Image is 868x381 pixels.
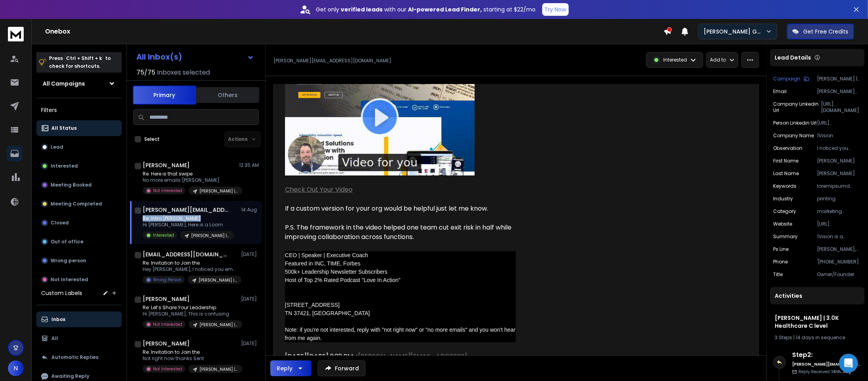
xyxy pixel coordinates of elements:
[45,27,664,36] h1: Onebox
[241,207,259,213] p: 14 Aug
[36,76,122,92] button: All Campaigns
[817,221,862,227] p: [URL][DOMAIN_NAME]
[144,136,160,142] label: Select
[774,246,789,252] p: Ps Line
[143,349,238,355] p: Re: Invitation to Join the
[817,76,862,82] p: [PERSON_NAME] | 3.0K Healthcare C level
[796,334,845,341] span: 14 days in sequence
[153,188,182,194] p: Not Interested
[799,369,851,375] p: Reply Received
[65,54,103,63] span: Ctrl + Shift + k
[191,233,229,239] p: [PERSON_NAME] | 3.0K Healthcare C level
[143,340,190,347] h1: [PERSON_NAME]
[787,24,854,39] button: Get Free Credits
[817,259,862,265] p: '[PHONE_NUMBER]
[143,304,238,311] p: Re: Let’s Share Your Leadership
[817,233,862,240] p: 1Vision is a marketing solutions provider specializing in print, digital, fulfillment, and direct...
[775,334,860,341] div: |
[341,6,383,13] strong: verified leads
[285,260,516,268] div: Featured in INC, TIME, Forbes
[542,3,569,16] button: Try Now
[51,373,89,379] p: Awaiting Reply
[36,349,122,365] button: Automatic Replies
[285,185,353,194] a: Check Out Your Video
[36,177,122,193] button: Meeting Booked
[36,331,122,346] button: All
[8,360,24,376] button: N
[143,222,234,228] p: Hi [PERSON_NAME], Here is a Loom
[704,28,766,35] p: [PERSON_NAME] Group
[143,161,190,169] h1: [PERSON_NAME]
[51,316,65,323] p: Inbox
[143,311,238,317] p: Hi [PERSON_NAME], This is confusing
[285,352,516,371] div: [DATE][DATE] 2:22 PM < > wrote:
[51,239,83,245] p: Out of office
[793,350,862,360] h6: Step 2 :
[36,196,122,212] button: Meeting Completed
[817,170,862,177] p: [PERSON_NAME]
[136,53,182,61] h1: All Inbox(s)
[774,158,799,164] p: First Name
[774,101,821,114] p: Company Linkedin Url
[51,335,58,342] p: All
[36,105,122,116] h3: Filters
[817,120,862,126] p: [URL][DOMAIN_NAME][PERSON_NAME]
[241,340,259,347] p: [DATE]
[285,309,516,317] div: TN 37421, [GEOGRAPHIC_DATA]
[817,183,862,189] p: loremipsumd sitamet, consecte adipisci, elitseddoeiu temporinci utlaboree, doloremag aliquaeni, a...
[710,57,726,63] p: Add to
[157,68,210,77] h3: Inboxes selected
[817,246,862,252] p: [PERSON_NAME], would you be the best person to speak to about transforming leadership and culture...
[316,6,536,13] p: Get only with our starting at $22/mo
[774,183,797,189] p: Keywords
[143,266,238,273] p: Hey [PERSON_NAME], I noticed you empower
[774,208,796,215] p: Category
[200,188,238,194] p: [PERSON_NAME] | 3.0K Healthcare C level
[774,271,783,278] p: Title
[143,171,238,177] p: Re: Here is that swipe
[774,88,787,95] p: Email
[136,68,155,77] span: 75 / 75
[51,125,77,131] p: All Status
[285,301,516,309] div: [STREET_ADDRESS]
[143,260,238,266] p: Re: Invitation to Join the
[285,204,516,213] div: If a custom version for your org would be helpful just let me know.
[775,314,860,330] h1: [PERSON_NAME] | 3.0K Healthcare C level
[143,355,238,362] p: Not right now thanks Sent
[774,233,798,240] p: Summary
[775,54,811,62] p: Lead Details
[36,312,122,327] button: Inbox
[817,271,862,278] p: Owner/Founder
[832,369,851,375] span: 14th, Aug
[199,277,237,283] p: [PERSON_NAME] | 2K Podcast and Workshop
[285,268,516,284] div: 500k+ Leadership Newsletter Subscribers Host of Top 2% Rated Podcast "Love In Action"
[774,196,793,202] p: Industry
[817,145,862,151] p: I noticed you create tailored marketing solutions to help brands improve and grow.
[775,334,793,341] span: 3 Steps
[817,158,862,164] p: [PERSON_NAME]
[51,144,63,150] p: Lead
[200,366,238,372] p: [PERSON_NAME] | 2K Podcast and Workshop
[143,250,230,258] h1: [EMAIL_ADDRESS][DOMAIN_NAME]
[774,145,803,151] p: Observation
[285,60,516,194] div: Watch Video:
[51,354,98,360] p: Automatic Replies
[43,80,85,88] h1: All Campaigns
[285,251,516,260] div: CEO | Speaker | Executive Coach
[774,76,801,82] p: Campaign
[36,234,122,250] button: Out of office
[804,28,849,35] p: Get Free Credits
[51,220,69,226] p: Closed
[143,206,230,214] h1: [PERSON_NAME][EMAIL_ADDRESS][DOMAIN_NAME]
[793,361,862,367] h6: [PERSON_NAME][EMAIL_ADDRESS][DOMAIN_NAME]
[41,289,82,297] h3: Custom Labels
[143,177,238,183] p: No more emails [PERSON_NAME]
[277,364,292,372] div: Reply
[51,201,102,207] p: Meeting Completed
[774,221,793,227] p: Website
[817,208,862,215] p: marketing solutions
[49,54,111,70] p: Press to check for shortcuts.
[36,272,122,288] button: Not Interested
[774,76,810,82] button: Campaign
